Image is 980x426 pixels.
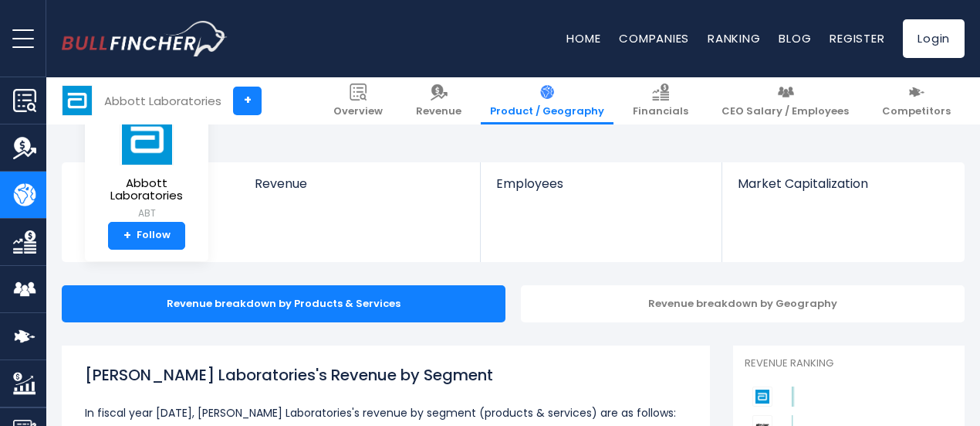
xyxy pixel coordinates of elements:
span: Employees [496,176,705,191]
a: Register [830,30,884,46]
p: In fiscal year [DATE], [PERSON_NAME] Laboratories's revenue by segment (products & services) are ... [85,404,687,422]
a: Product / Geography [481,77,613,124]
span: Product / Geography [490,105,604,118]
a: Financials [623,77,698,124]
img: ABT logo [63,86,92,115]
span: Financials [633,105,688,118]
span: Revenue [255,176,465,191]
img: bullfincher logo [62,21,228,56]
span: Abbott Laboratories [97,177,196,203]
a: Revenue [407,77,471,124]
a: Market Capitalization [722,162,963,217]
a: Overview [324,77,392,124]
a: Login [903,19,965,58]
a: Ranking [708,30,760,46]
img: ABT logo [120,114,174,165]
div: Revenue breakdown by Geography [521,285,965,322]
strong: + [123,229,131,243]
p: Revenue Ranking [745,357,953,370]
a: +Follow [108,222,185,250]
span: CEO Salary / Employees [721,105,849,118]
span: Revenue [416,105,461,118]
span: Competitors [882,105,951,118]
h1: [PERSON_NAME] Laboratories's Revenue by Segment [85,363,687,387]
a: Competitors [873,77,960,124]
span: Overview [333,105,383,118]
a: Blog [779,30,811,46]
a: Abbott Laboratories ABT [96,113,197,222]
a: Companies [619,30,689,46]
a: Revenue [239,162,481,217]
a: + [233,87,262,115]
span: Market Capitalization [738,176,948,191]
a: CEO Salary / Employees [712,77,858,124]
div: Revenue breakdown by Products & Services [62,285,505,322]
div: Abbott Laboratories [104,92,221,110]
img: Abbott Laboratories competitors logo [752,387,772,407]
a: Home [566,30,600,46]
a: Employees [481,162,721,217]
a: Go to homepage [62,21,228,56]
small: ABT [97,206,196,220]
